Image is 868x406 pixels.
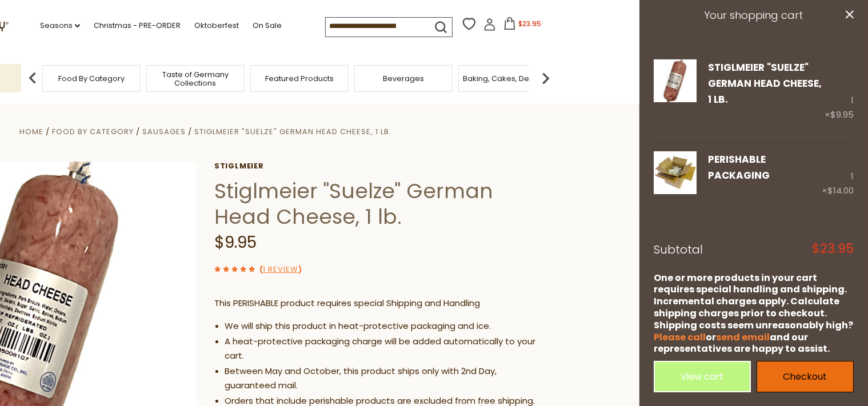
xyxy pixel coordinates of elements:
[214,162,549,171] a: Stiglmeier
[214,231,257,254] span: $9.95
[822,151,854,198] div: 1 ×
[263,264,298,276] a: 1 Review
[225,335,549,363] li: A heat-protective packaging charge will be added automatically to your cart.
[225,319,549,333] li: We will ship this product in heat-protective packaging and ice.
[654,361,751,392] a: View cart
[498,17,547,34] button: $23.95
[654,59,697,102] img: Stiglmeier "Suelze" German Head Cheese, 1 lb.
[52,126,134,137] a: Food By Category
[716,331,770,344] a: send email
[654,242,703,258] span: Subtotal
[150,70,241,87] a: Taste of Germany Collections
[463,74,552,83] a: Baking, Cakes, Desserts
[654,151,697,194] img: PERISHABLE Packaging
[654,59,697,123] a: Stiglmeier "Suelze" German Head Cheese, 1 lb.
[19,126,43,137] a: Home
[825,59,854,123] div: 1 ×
[654,272,854,356] div: One or more products in your cart requires special handling and shipping. Incremental charges app...
[253,19,282,32] a: On Sale
[654,151,697,198] a: PERISHABLE Packaging
[534,67,557,90] img: next arrow
[214,296,549,311] p: This PERISHABLE product requires special Shipping and Handling
[142,126,186,137] a: Sausages
[827,184,854,196] span: $14.00
[94,19,181,32] a: Christmas - PRE-ORDER
[757,361,854,392] a: Checkout
[812,243,854,255] span: $23.95
[518,19,541,29] span: $23.95
[708,61,822,107] a: Stiglmeier "Suelze" German Head Cheese, 1 lb.
[58,74,125,83] a: Food By Category
[194,126,391,137] a: Stiglmeier "Suelze" German Head Cheese, 1 lb.
[40,19,80,32] a: Seasons
[259,264,302,275] span: ( )
[708,152,770,182] a: PERISHABLE Packaging
[265,74,334,83] a: Featured Products
[194,19,239,32] a: Oktoberfest
[383,74,424,83] a: Beverages
[830,108,854,120] span: $9.95
[214,178,549,230] h1: Stiglmeier "Suelze" German Head Cheese, 1 lb.
[225,364,549,393] li: Between May and October, this product ships only with 2nd Day, guaranteed mail.
[654,331,706,344] a: Please call
[21,67,44,90] img: previous arrow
